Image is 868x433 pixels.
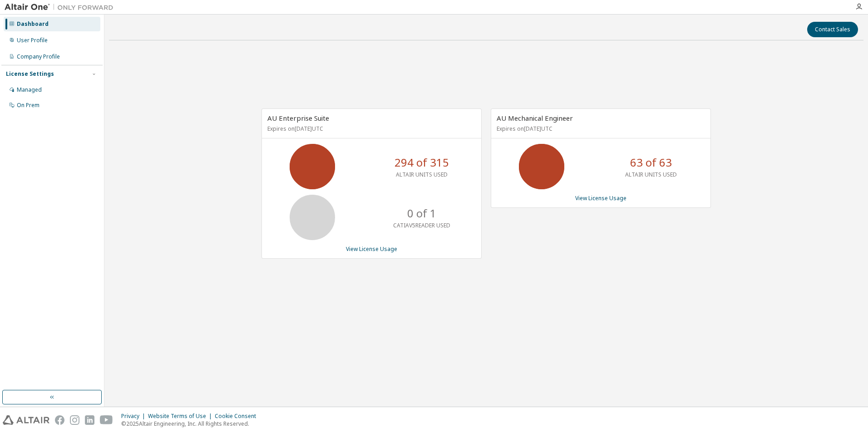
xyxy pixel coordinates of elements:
button: Contact Sales [807,22,858,37]
p: Expires on [DATE] UTC [267,125,473,133]
p: 0 of 1 [407,206,436,221]
img: linkedin.svg [85,415,94,425]
div: On Prem [17,102,39,109]
img: facebook.svg [55,415,64,425]
div: License Settings [6,70,54,78]
div: User Profile [17,37,48,44]
a: View License Usage [575,194,626,202]
div: Privacy [121,413,148,420]
p: ALTAIR UNITS USED [396,171,448,178]
p: 63 of 63 [630,155,672,170]
p: 294 of 315 [395,155,449,170]
div: Managed [17,86,42,93]
p: Expires on [DATE] UTC [497,125,703,133]
div: Cookie Consent [215,413,261,420]
img: instagram.svg [70,415,79,425]
span: AU Mechanical Engineer [497,113,573,123]
div: Website Terms of Use [148,413,215,420]
div: Dashboard [17,20,49,28]
span: AU Enterprise Suite [267,113,329,123]
a: View License Usage [346,245,397,253]
div: Company Profile [17,53,60,60]
img: altair_logo.svg [3,415,49,425]
img: youtube.svg [100,415,113,425]
p: ALTAIR UNITS USED [625,171,677,178]
img: Altair One [5,3,118,12]
p: CATIAV5READER USED [393,221,450,229]
p: © 2025 Altair Engineering, Inc. All Rights Reserved. [121,420,261,428]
